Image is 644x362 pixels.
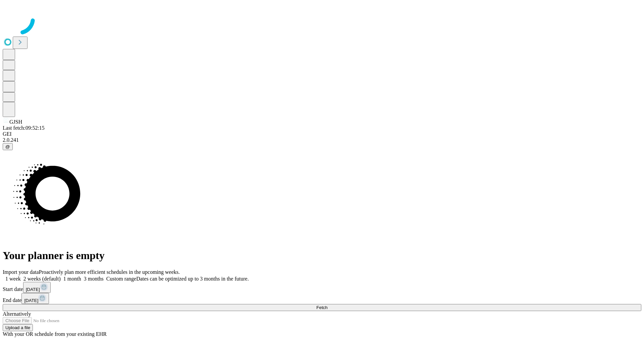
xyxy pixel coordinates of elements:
[316,305,327,310] span: Fetch
[26,287,40,292] span: [DATE]
[3,293,641,304] div: End date
[106,276,136,282] span: Custom range
[3,324,33,331] button: Upload a file
[3,331,107,337] span: With your OR schedule from your existing EHR
[84,276,104,282] span: 3 months
[5,144,10,149] span: @
[9,119,22,125] span: GJSH
[3,282,641,293] div: Start date
[23,282,51,293] button: [DATE]
[21,293,49,304] button: [DATE]
[23,276,61,282] span: 2 weeks (default)
[3,137,641,143] div: 2.0.241
[3,304,641,311] button: Fetch
[3,131,641,137] div: GEI
[24,298,38,303] span: [DATE]
[5,276,21,282] span: 1 week
[3,311,31,317] span: Alternatively
[39,269,180,275] span: Proactively plan more efficient schedules in the upcoming weeks.
[3,125,45,131] span: Last fetch: 09:52:15
[3,143,13,150] button: @
[136,276,249,282] span: Dates can be optimized up to 3 months in the future.
[3,249,641,262] h1: Your planner is empty
[3,269,39,275] span: Import your data
[63,276,81,282] span: 1 month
